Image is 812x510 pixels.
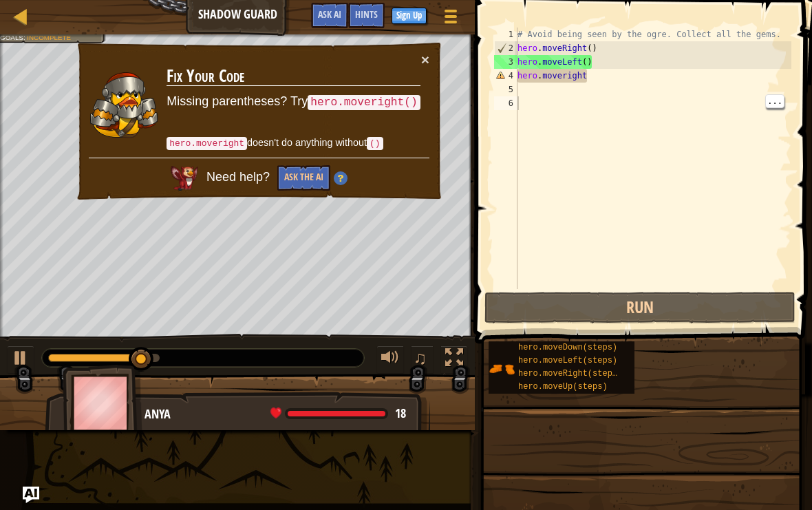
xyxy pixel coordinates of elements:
img: portrait.png [489,356,515,382]
span: Need help? [206,171,273,184]
span: Hints [355,8,378,21]
span: 18 [395,405,406,422]
button: Show game menu [434,3,468,35]
span: hero.moveLeft(steps) [518,356,617,365]
div: health: 18 / 18 [270,407,406,420]
div: 6 [494,96,517,110]
span: hero.moveRight(steps) [518,369,622,379]
img: Hint [334,171,348,185]
button: Run [484,292,795,323]
p: doesn't do anything without [167,136,420,151]
h3: Fix Your Code [167,67,420,86]
div: 4 [494,69,517,83]
span: ♫ [414,348,427,368]
button: Ask AI [23,487,39,503]
button: ♫ [411,346,434,374]
div: Anya [145,405,416,423]
div: 1 [494,28,517,41]
span: Ask AI [318,8,341,21]
button: Ask the AI [277,165,330,191]
div: 5 [494,83,517,96]
button: Ask AI [311,3,348,28]
button: × [421,52,429,67]
div: 2 [495,41,517,55]
button: ⌘ + P: Play [7,346,34,374]
code: hero.moveright [167,137,247,150]
img: thang_avatar_frame.png [63,365,142,441]
code: () [367,137,383,150]
span: ... [766,95,784,107]
div: 3 [494,55,517,69]
p: Missing parentheses? Try [167,93,420,111]
span: hero.moveUp(steps) [518,382,608,392]
button: Adjust volume [376,346,404,374]
span: hero.moveDown(steps) [518,343,617,352]
img: duck_senick.png [89,72,158,138]
button: Toggle fullscreen [440,346,468,374]
img: AI [171,166,198,191]
code: hero.moveright() [308,95,420,110]
button: Sign Up [392,8,427,24]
